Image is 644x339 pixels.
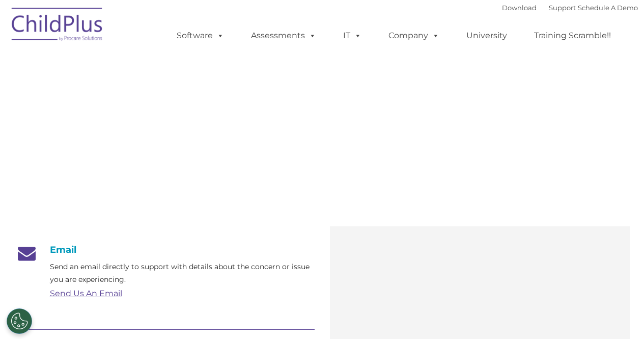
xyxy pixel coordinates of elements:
[7,308,32,334] button: Cookies Settings
[524,25,621,46] a: Training Scramble!!
[578,4,638,12] a: Schedule A Demo
[166,25,234,46] a: Software
[456,25,517,46] a: University
[14,244,315,255] h4: Email
[333,25,372,46] a: IT
[7,1,108,51] img: ChildPlus by Procare Solutions
[502,4,638,12] font: |
[50,289,122,298] a: Send Us An Email
[378,25,450,46] a: Company
[50,260,315,286] p: Send an email directly to support with details about the concern or issue you are experiencing.
[502,4,537,12] a: Download
[241,25,326,46] a: Assessments
[549,4,576,12] a: Support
